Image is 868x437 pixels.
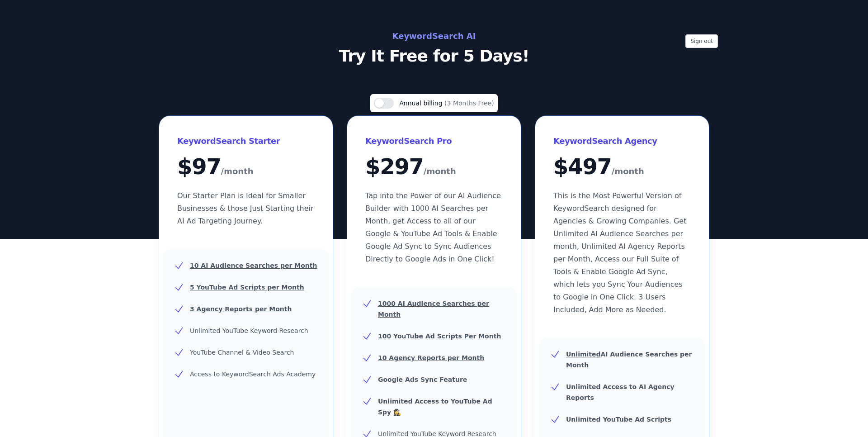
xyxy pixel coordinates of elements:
b: Unlimited YouTube Ad Scripts [566,416,671,423]
h3: KeywordSearch Agency [553,134,691,148]
span: Annual billing [399,100,444,107]
u: 10 Agency Reports per Month [378,354,484,361]
span: /month [612,164,644,179]
span: Our Starter Plan is Ideal for Smaller Businesses & those Just Starting their AI Ad Targeting Jour... [177,191,314,225]
u: 3 Agency Reports per Month [190,305,292,313]
span: Unlimited YouTube Keyword Research [190,327,308,334]
b: Unlimited Access to YouTube Ad Spy 🕵️‍♀️ [378,398,492,416]
h2: KeywordSearch AI [231,29,637,43]
h3: KeywordSearch Pro [365,134,503,148]
span: YouTube Channel & Video Search [190,349,294,356]
button: Sign out [685,34,718,48]
span: (3 Months Free) [444,100,494,107]
span: /month [424,164,456,179]
div: $ 497 [553,156,691,179]
h3: KeywordSearch Starter [177,134,315,148]
b: Google Ads Sync Feature [378,376,467,383]
u: 10 AI Audience Searches per Month [190,262,317,269]
u: 5 YouTube Ad Scripts per Month [190,284,304,291]
p: Try It Free for 5 Days! [231,47,637,65]
div: $ 97 [177,156,315,179]
div: $ 297 [365,156,503,179]
b: Unlimited Access to AI Agency Reports [566,383,675,401]
span: Access to KeywordSearch Ads Academy [190,370,316,378]
u: 1000 AI Audience Searches per Month [378,300,489,318]
span: Tap into the Power of our AI Audience Builder with 1000 AI Searches per Month, get Access to all ... [365,191,501,263]
u: 100 YouTube Ad Scripts Per Month [378,332,501,340]
b: AI Audience Searches per Month [566,351,692,369]
span: /month [221,164,254,179]
span: This is the Most Powerful Version of KeywordSearch designed for Agencies & Growing Companies. Get... [553,191,686,314]
u: Unlimited [566,351,601,358]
